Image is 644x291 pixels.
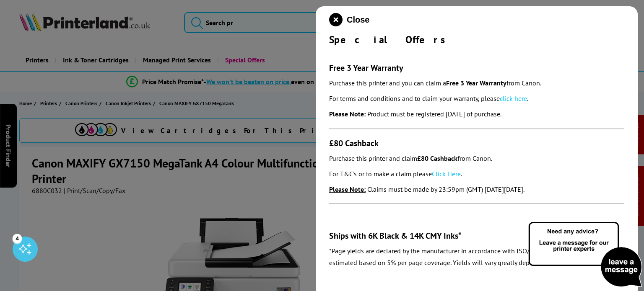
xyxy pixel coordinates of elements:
div: Special Offers [329,33,624,46]
span: Close [347,15,369,25]
p: For terms and conditions and to claim your warranty, please . [329,93,624,104]
button: close modal [329,13,369,26]
strong: Please Note: [329,185,366,193]
a: Click Here [432,170,461,178]
p: . [329,184,624,195]
h3: Ships with 6K Black & 14K CMY Inks* [329,230,624,241]
i: Claims must be made by 23:59pm (GMT) [DATE][DATE] [367,185,523,193]
p: Purchase this printer and you can claim a from Canon. [329,77,624,89]
em: Product must be registered [DATE] of purchase [367,110,500,118]
a: click here [500,94,527,103]
p: Purchase this printer and claim from Canon. [329,153,624,164]
em: *Page yields are declared by the manufacturer in accordance with ISO/IEC standards or occasionall... [329,247,622,278]
strong: Free 3 Year Warranty [446,79,506,87]
p: For T&C's or to make a claim please . [329,168,624,180]
img: Open Live Chat window [527,221,644,289]
p: . [329,108,624,120]
h3: £80 Cashback [329,138,624,149]
div: 4 [13,234,22,243]
strong: Please Note: [329,110,366,118]
strong: £80 Cashback [417,154,457,162]
h3: Free 3 Year Warranty [329,62,624,73]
